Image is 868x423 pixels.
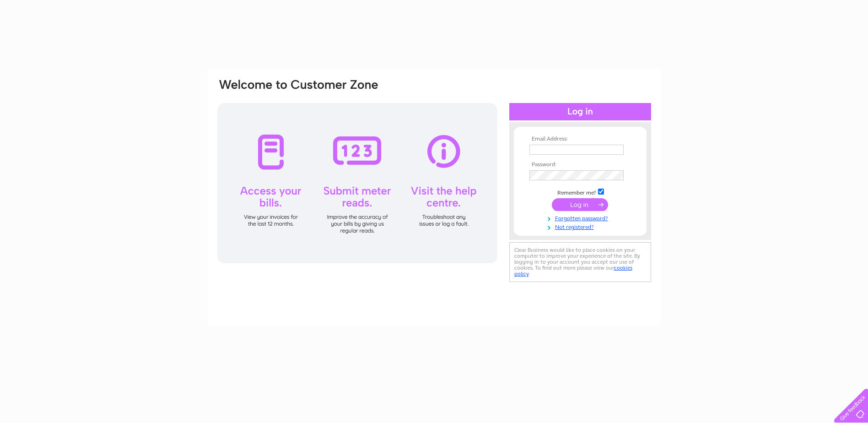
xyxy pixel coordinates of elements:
[529,222,633,231] a: Not registered?
[527,136,633,142] th: Email Address:
[552,198,608,211] input: Submit
[529,213,633,222] a: Forgotten password?
[527,187,633,196] td: Remember me?
[527,162,633,168] th: Password:
[514,265,632,277] a: cookies policy
[509,242,651,282] div: Clear Business would like to place cookies on your computer to improve your experience of the sit...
